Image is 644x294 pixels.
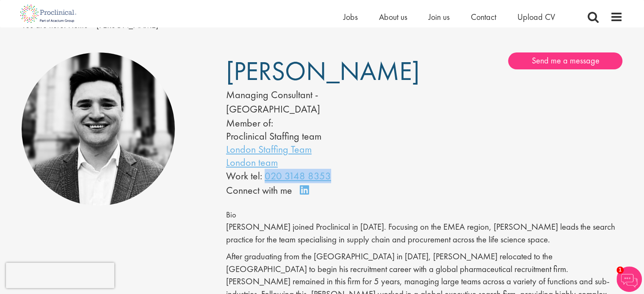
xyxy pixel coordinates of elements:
[508,52,622,69] a: Send me a message
[226,156,278,169] a: London team
[226,169,262,182] span: Work tel:
[6,263,114,288] iframe: reCAPTCHA
[471,11,496,22] a: Contact
[379,11,407,22] a: About us
[226,88,399,117] div: Managing Consultant - [GEOGRAPHIC_DATA]
[226,210,236,220] span: Bio
[226,116,273,129] label: Member of:
[343,11,358,22] a: Jobs
[517,11,555,22] a: Upload CV
[226,221,623,246] p: [PERSON_NAME] joined Proclinical in [DATE]. Focusing on the EMEA region, [PERSON_NAME] leads the ...
[226,129,399,143] li: Proclinical Staffing team
[616,267,624,274] span: 1
[226,143,312,156] a: London Staffing Team
[616,267,642,292] img: Chatbot
[428,11,450,22] a: Join us
[226,54,420,88] span: [PERSON_NAME]
[22,52,175,206] img: Edward Little
[265,169,331,182] a: 020 3148 8353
